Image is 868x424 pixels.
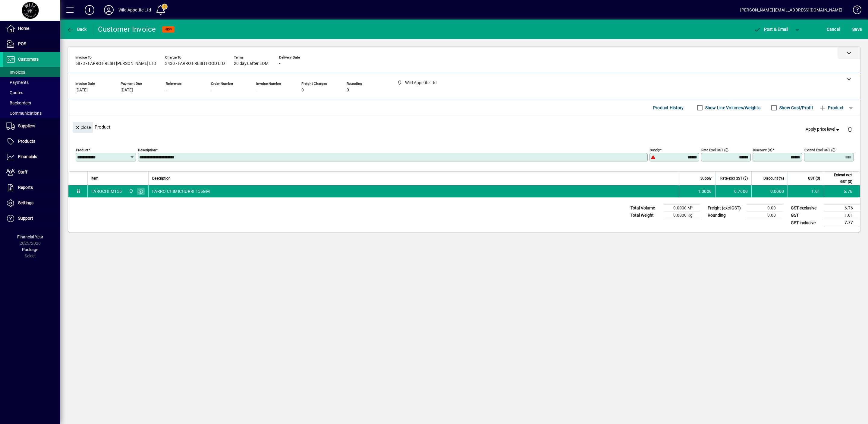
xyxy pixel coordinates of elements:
[18,185,33,190] span: Reports
[279,61,280,66] span: -
[843,126,857,132] app-page-header-button: Delete
[3,149,60,164] a: Financials
[719,188,748,194] div: 6.7600
[121,88,133,93] span: [DATE]
[301,88,304,93] span: 0
[75,61,156,66] span: 6873 - FARRO FRESH [PERSON_NAME] LTD
[788,219,824,227] td: GST inclusive
[698,188,712,194] span: 1.0000
[827,24,840,34] span: Cancel
[18,57,39,62] span: Customers
[843,122,857,136] button: Delete
[347,88,349,93] span: 0
[18,216,33,221] span: Support
[824,212,860,219] td: 1.01
[701,148,728,152] mat-label: Rate excl GST ($)
[3,67,60,77] a: Invoices
[3,180,60,195] a: Reports
[3,165,60,180] a: Staff
[6,90,23,95] span: Quotes
[98,24,156,34] div: Customer Invoice
[127,188,134,195] span: Wild Appetite Ltd
[848,1,860,21] a: Knowledge Base
[65,24,88,35] button: Back
[3,37,60,52] a: POS
[3,77,60,88] a: Payments
[664,205,700,212] td: 0.0000 M³
[747,205,783,212] td: 0.00
[152,188,210,194] span: FARRO CHIMICHURRI 155GM
[764,27,767,32] span: P
[166,88,167,93] span: -
[851,24,863,35] button: Save
[778,105,813,111] label: Show Cost/Profit
[18,26,29,31] span: Home
[3,98,60,108] a: Backorders
[3,196,60,211] a: Settings
[828,172,852,185] span: Extend excl GST ($)
[3,211,60,226] a: Support
[804,148,835,152] mat-label: Extend excl GST ($)
[73,122,93,133] button: Close
[75,88,88,93] span: [DATE]
[152,175,171,182] span: Description
[18,200,33,205] span: Settings
[6,111,42,116] span: Communications
[700,175,712,182] span: Supply
[806,126,841,132] span: Apply price level
[788,212,824,219] td: GST
[852,27,855,32] span: S
[824,205,860,212] td: 6.76
[653,103,684,113] span: Product History
[788,205,824,212] td: GST exclusive
[753,27,788,32] span: ost & Email
[67,27,87,32] span: Back
[705,205,747,212] td: Freight (excl GST)
[753,148,772,152] mat-label: Discount (%)
[165,61,225,66] span: 3430 - FARRO FRESH FOOD LTD
[747,212,783,219] td: 0.00
[6,70,25,75] span: Invoices
[68,116,860,138] div: Product
[627,212,664,219] td: Total Weight
[808,175,820,182] span: GST ($)
[3,108,60,118] a: Communications
[3,134,60,149] a: Products
[165,27,172,31] span: NEW
[211,88,212,93] span: -
[91,175,99,182] span: Item
[6,100,31,105] span: Backorders
[788,185,824,197] td: 1.01
[138,148,156,152] mat-label: Description
[650,148,660,152] mat-label: Supply
[825,24,841,35] button: Cancel
[18,123,35,128] span: Suppliers
[3,119,60,134] a: Suppliers
[750,24,791,35] button: Post & Email
[99,5,118,15] button: Profile
[18,139,35,144] span: Products
[60,24,93,35] app-page-header-button: Back
[3,88,60,98] a: Quotes
[824,185,860,197] td: 6.76
[91,188,122,194] div: FAROCHIIM155
[819,103,844,113] span: Product
[6,80,29,85] span: Payments
[627,205,664,212] td: Total Volume
[664,212,700,219] td: 0.0000 Kg
[720,175,748,182] span: Rate excl GST ($)
[824,219,860,227] td: 7.77
[763,175,784,182] span: Discount (%)
[651,102,686,113] button: Product History
[22,247,38,252] span: Package
[816,102,847,113] button: Product
[704,105,760,111] label: Show Line Volumes/Weights
[256,88,257,93] span: -
[75,123,91,132] span: Close
[18,41,26,46] span: POS
[740,5,842,15] div: [PERSON_NAME] [EMAIL_ADDRESS][DOMAIN_NAME]
[18,154,37,159] span: Financials
[80,5,99,15] button: Add
[234,61,269,66] span: 20 days after EOM
[76,148,88,152] mat-label: Product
